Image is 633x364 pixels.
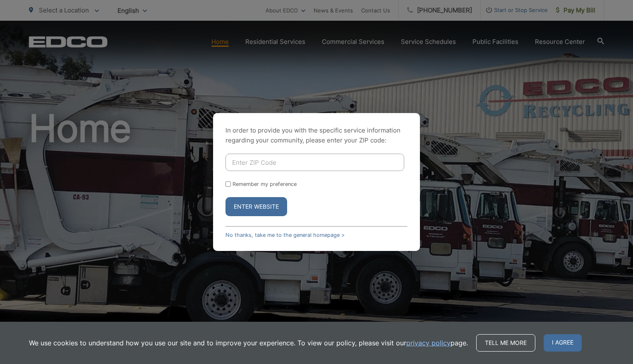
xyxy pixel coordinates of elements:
span: I agree [544,334,582,352]
p: In order to provide you with the specific service information regarding your community, please en... [225,125,408,145]
p: We use cookies to understand how you use our site and to improve your experience. To view our pol... [29,338,468,348]
button: Enter Website [225,197,287,216]
input: Enter ZIP Code [225,154,404,171]
a: No thanks, take me to the general homepage > [225,232,345,238]
label: Remember my preference [233,181,297,187]
a: privacy policy [406,338,451,348]
a: Tell me more [476,334,535,352]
